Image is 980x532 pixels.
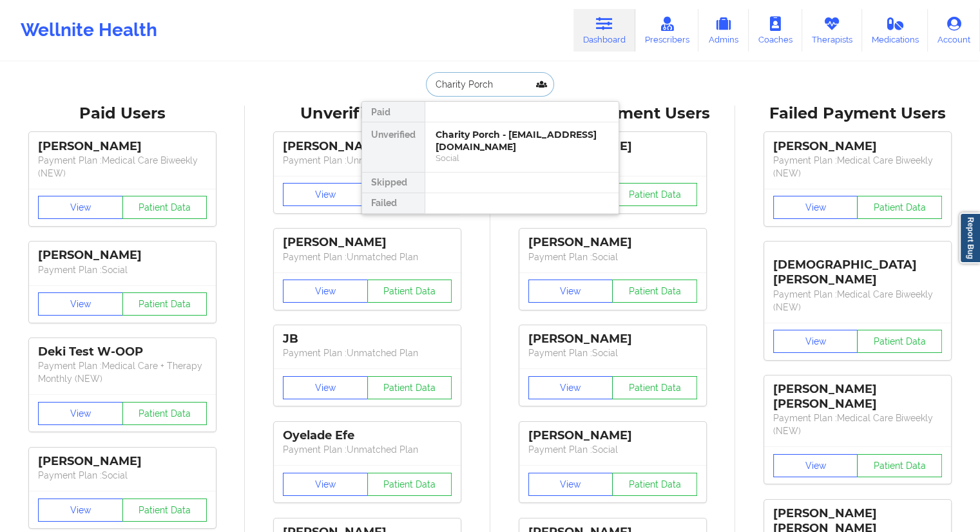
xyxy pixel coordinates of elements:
p: Payment Plan : Unmatched Plan [283,443,452,456]
button: View [38,196,123,219]
div: Paid Users [9,104,236,124]
div: [PERSON_NAME] [283,139,452,154]
div: JB [283,332,452,347]
button: Patient Data [367,376,452,399]
div: Paid [362,102,425,122]
div: Charity Porch - [EMAIL_ADDRESS][DOMAIN_NAME] [436,129,608,153]
div: Failed Payment Users [744,104,971,124]
div: Unverified Users [254,104,481,124]
div: Deki Test W-OOP [38,345,207,359]
div: Failed [362,193,425,214]
p: Payment Plan : Social [528,443,697,456]
button: View [773,330,858,353]
div: [PERSON_NAME] [528,332,697,347]
a: Prescribers [635,9,699,52]
div: Social [436,153,608,164]
p: Payment Plan : Medical Care + Therapy Monthly (NEW) [38,359,207,385]
p: Payment Plan : Unmatched Plan [283,154,452,167]
button: Patient Data [122,499,207,522]
p: Payment Plan : Social [38,263,207,276]
button: Patient Data [612,376,697,399]
div: [PERSON_NAME] [38,248,207,263]
p: Payment Plan : Medical Care Biweekly (NEW) [773,412,942,437]
button: View [38,292,123,316]
a: Medications [862,9,928,52]
button: Patient Data [122,402,207,425]
p: Payment Plan : Social [528,251,697,263]
div: [PERSON_NAME] [38,139,207,154]
button: View [528,376,613,399]
button: Patient Data [857,330,942,353]
p: Payment Plan : Unmatched Plan [283,251,452,263]
p: Payment Plan : Medical Care Biweekly (NEW) [773,288,942,314]
a: Account [928,9,980,52]
div: [PERSON_NAME] [283,235,452,250]
button: Patient Data [857,196,942,219]
button: Patient Data [612,473,697,496]
div: Skipped [362,173,425,193]
button: View [283,280,368,303]
button: Patient Data [367,280,452,303]
div: [PERSON_NAME] [38,454,207,469]
button: View [283,183,368,206]
button: Patient Data [122,196,207,219]
a: Dashboard [573,9,635,52]
button: View [38,402,123,425]
a: Coaches [749,9,802,52]
button: View [528,280,613,303]
div: [DEMOGRAPHIC_DATA][PERSON_NAME] [773,248,942,287]
a: Admins [698,9,749,52]
div: Unverified [362,122,425,173]
a: Report Bug [959,213,980,263]
button: View [528,473,613,496]
button: Patient Data [367,473,452,496]
button: View [773,454,858,477]
p: Payment Plan : Social [528,347,697,359]
p: Payment Plan : Medical Care Biweekly (NEW) [38,154,207,180]
div: [PERSON_NAME] [PERSON_NAME] [773,382,942,412]
div: Oyelade Efe [283,428,452,443]
div: [PERSON_NAME] [528,428,697,443]
button: View [283,376,368,399]
button: Patient Data [612,280,697,303]
button: View [773,196,858,219]
p: Payment Plan : Medical Care Biweekly (NEW) [773,154,942,180]
div: [PERSON_NAME] [528,235,697,250]
a: Therapists [802,9,862,52]
button: Patient Data [612,183,697,206]
button: Patient Data [857,454,942,477]
button: View [283,473,368,496]
button: Patient Data [122,292,207,316]
button: View [38,499,123,522]
div: [PERSON_NAME] [773,139,942,154]
p: Payment Plan : Social [38,469,207,482]
p: Payment Plan : Unmatched Plan [283,347,452,359]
